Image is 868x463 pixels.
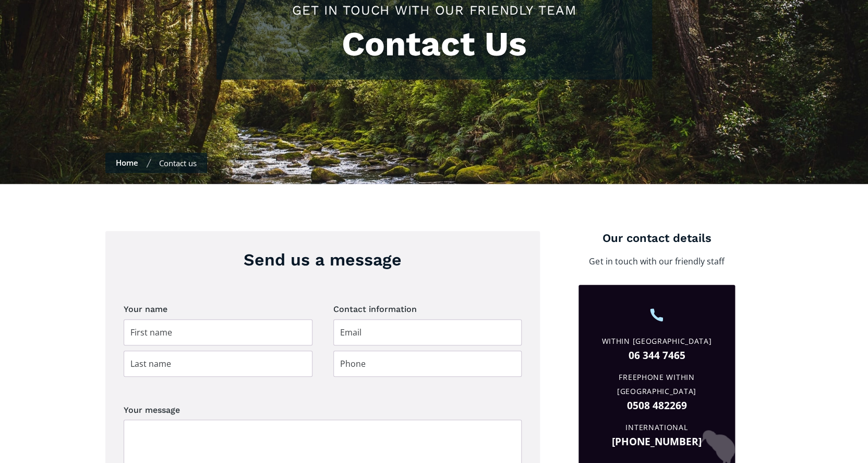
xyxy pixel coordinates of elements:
[227,1,642,19] h2: GET IN TOUCH WITH OUR FRIENDLY TEAM
[124,249,522,270] h3: Send us a message
[159,158,197,168] div: Contact us
[578,231,735,246] h4: Our contact details
[124,351,312,377] input: Last name
[124,403,522,417] label: Your message
[333,302,417,317] legend: Contact information
[124,302,167,317] legend: Your name
[586,334,727,349] div: Within [GEOGRAPHIC_DATA]
[578,254,735,269] p: Get in touch with our friendly staff
[586,371,727,399] div: Freephone Within [GEOGRAPHIC_DATA]
[586,421,727,435] div: International
[333,351,522,377] input: Phone
[227,25,642,64] h1: Contact Us
[333,319,522,345] input: Email
[586,349,727,363] a: 06 344 7465
[124,319,312,345] input: First name
[105,153,207,173] nav: Breadcrumbs
[586,399,727,413] a: 0508 482269
[586,435,727,449] a: [PHONE_NUMBER]
[116,157,138,168] a: Home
